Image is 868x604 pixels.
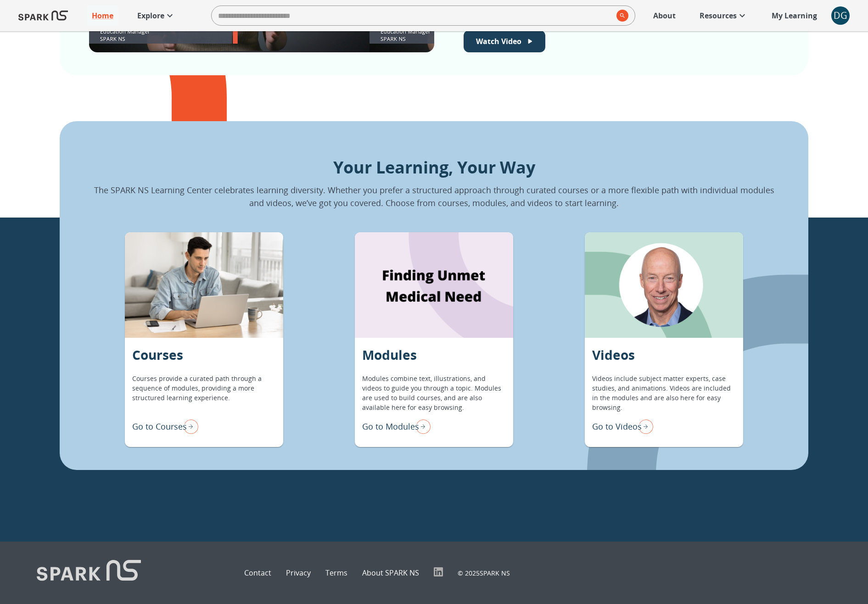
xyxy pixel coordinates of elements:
[125,232,283,338] div: Courses
[362,417,431,436] div: Go to Modules
[412,417,431,436] img: right arrow
[831,6,850,25] button: account of current user
[132,417,198,436] div: Go to Courses
[18,5,68,27] img: Logo of SPARK at Stanford
[585,232,743,338] div: Videos
[355,232,513,338] div: Modules
[89,155,779,180] p: Your Learning, Your Way
[362,420,419,433] p: Go to Modules
[92,10,113,21] p: Home
[592,417,653,436] div: Go to Videos
[476,36,521,47] p: Watch Video
[137,10,164,21] p: Explore
[133,6,180,26] a: Explore
[649,6,680,26] a: About
[286,567,311,578] a: Privacy
[37,560,141,586] img: Logo of SPARK at Stanford
[132,374,276,412] p: Courses provide a curated path through a sequence of modules, providing a more structured learnin...
[362,567,419,578] a: About SPARK NS
[464,30,545,52] button: Watch Welcome Video
[592,345,635,364] p: Videos
[132,420,187,433] p: Go to Courses
[89,184,779,209] p: The SPARK NS Learning Center celebrates learning diversity. Whether you prefer a structured appro...
[458,568,510,578] p: © 2025 SPARK NS
[244,567,271,578] a: Contact
[592,374,736,412] p: Videos include subject matter experts, case studies, and animations. Videos are included in the m...
[653,10,676,21] p: About
[613,6,628,25] button: search
[767,6,822,26] a: My Learning
[180,417,198,436] img: right arrow
[434,567,443,576] img: LinkedIn
[695,6,752,26] a: Resources
[132,345,183,364] p: Courses
[362,374,506,412] p: Modules combine text, illustrations, and videos to guide you through a topic. Modules are used to...
[325,567,347,578] a: Terms
[831,6,850,25] div: DG
[700,10,737,21] p: Resources
[772,10,817,21] p: My Learning
[362,345,417,364] p: Modules
[635,417,653,436] img: right arrow
[87,6,118,26] a: Home
[592,420,642,433] p: Go to Videos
